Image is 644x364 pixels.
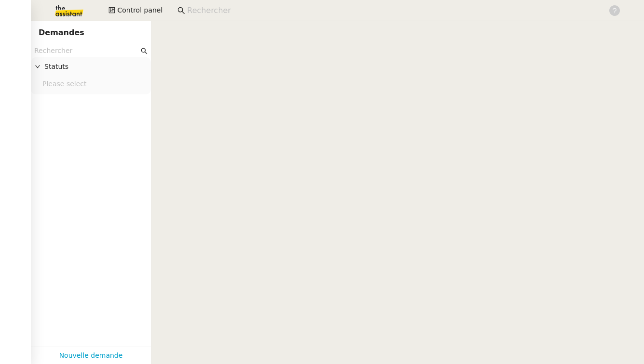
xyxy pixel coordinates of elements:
[59,350,123,361] a: Nouvelle demande
[187,4,598,17] input: Rechercher
[34,45,139,56] input: Rechercher
[103,4,168,17] button: Control panel
[117,5,162,16] span: Control panel
[39,26,84,39] nz-page-header-title: Demandes
[31,57,151,76] div: Statuts
[44,61,147,72] span: Statuts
